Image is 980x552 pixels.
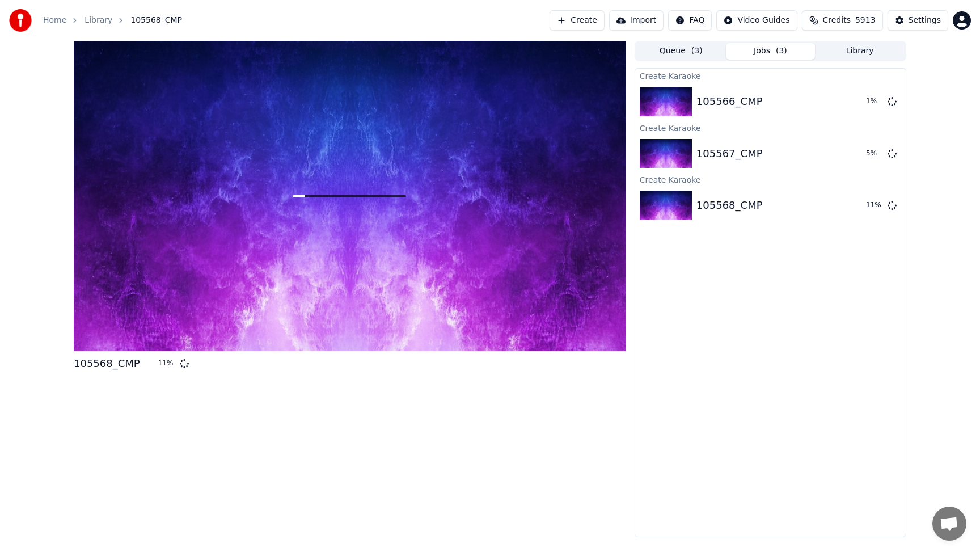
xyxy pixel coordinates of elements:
[726,43,816,60] button: Jobs
[776,45,787,57] span: ( 3 )
[636,43,726,60] button: Queue
[691,45,703,57] span: ( 3 )
[130,15,182,26] span: 105568_CMP
[866,97,883,106] div: 1 %
[909,15,941,26] div: Settings
[635,121,906,134] div: Create Karaoke
[696,94,763,109] div: 105566_CMP
[802,10,883,31] button: Credits5913
[932,507,966,541] div: Open chat
[43,15,66,26] a: Home
[866,149,883,158] div: 5 %
[696,146,763,162] div: 105567_CMP
[609,10,664,31] button: Import
[716,10,797,31] button: Video Guides
[668,10,712,31] button: FAQ
[888,10,948,31] button: Settings
[635,172,906,186] div: Create Karaoke
[866,201,883,210] div: 11 %
[815,43,905,60] button: Library
[635,69,906,82] div: Create Karaoke
[696,197,763,213] div: 105568_CMP
[550,10,605,31] button: Create
[9,9,32,32] img: youka
[823,15,851,26] span: Credits
[855,15,876,26] span: 5913
[158,359,175,368] div: 11 %
[85,15,112,26] a: Library
[74,356,140,372] div: 105568_CMP
[43,15,182,26] nav: breadcrumb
